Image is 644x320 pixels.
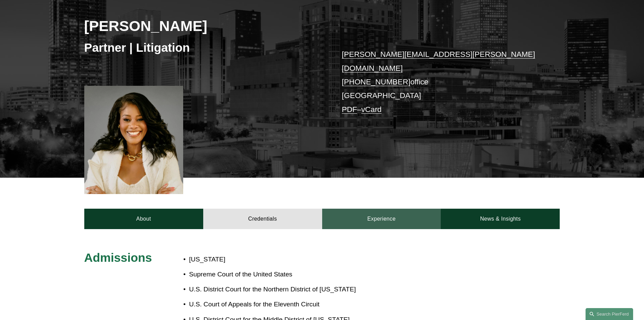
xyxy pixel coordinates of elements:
[189,254,362,266] p: [US_STATE]
[322,209,441,229] a: Experience
[189,269,362,281] p: Supreme Court of the United States
[342,105,357,114] a: PDF
[84,251,152,264] span: Admissions
[84,209,203,229] a: About
[189,299,362,310] p: U.S. Court of Appeals for the Eleventh Circuit
[586,308,633,320] a: Search this site
[361,105,382,114] a: vCard
[342,48,540,116] p: office [GEOGRAPHIC_DATA] –
[342,78,411,86] a: [PHONE_NUMBER]
[342,50,535,72] a: [PERSON_NAME][EMAIL_ADDRESS][PERSON_NAME][DOMAIN_NAME]
[441,209,560,229] a: News & Insights
[84,17,322,35] h2: [PERSON_NAME]
[203,209,322,229] a: Credentials
[84,40,322,55] h3: Partner | Litigation
[189,284,362,295] p: U.S. District Court for the Northern District of [US_STATE]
